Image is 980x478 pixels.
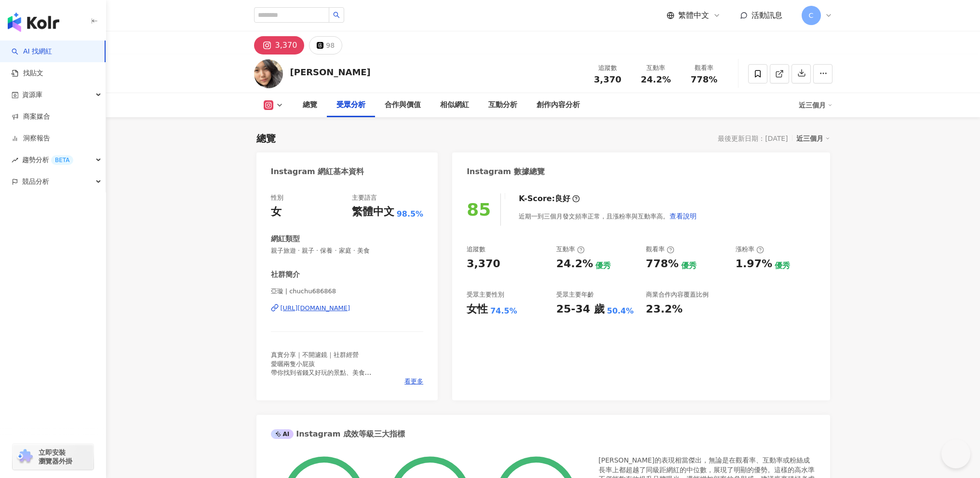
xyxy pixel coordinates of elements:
[12,47,52,56] a: searchAI 找網紅
[352,193,377,202] div: 主要語言
[646,257,679,272] div: 778%
[669,206,697,226] button: 查看說明
[607,306,634,316] div: 50.4%
[281,304,350,313] div: [URL][DOMAIN_NAME]
[271,429,294,439] div: AI
[326,39,335,52] div: 98
[809,10,814,21] span: C
[12,68,43,78] a: 找貼文
[333,12,340,18] span: search
[22,149,73,171] span: 趨勢分析
[752,11,782,20] span: 活動訊息
[271,193,283,202] div: 性別
[736,257,772,272] div: 1.97%
[271,205,282,219] div: 女
[467,290,504,299] div: 受眾主要性別
[467,257,500,272] div: 3,370
[467,200,491,219] div: 85
[290,66,371,78] div: [PERSON_NAME]
[796,132,830,145] div: 近三個月
[309,36,342,55] button: 98
[256,132,276,145] div: 總覽
[22,171,49,192] span: 競品分析
[12,112,50,122] a: 商案媒合
[799,97,832,113] div: 近三個月
[404,377,423,386] span: 看更多
[686,63,723,73] div: 觀看率
[490,306,517,316] div: 74.5%
[775,260,790,271] div: 優秀
[271,234,300,244] div: 網紅類型
[271,166,364,177] div: Instagram 網紅基本資料
[271,246,424,255] span: 親子旅遊 · 親子 · 保養 · 家庭 · 美食
[646,290,709,299] div: 商業合作內容覆蓋比例
[670,212,697,220] span: 查看說明
[718,135,788,142] div: 最後更新日期：[DATE]
[271,270,300,280] div: 社群簡介
[736,245,764,254] div: 漲粉率
[594,74,621,84] span: 3,370
[646,245,674,254] div: 觀看率
[254,36,305,55] button: 3,370
[271,351,372,385] span: 真實分享｜不開濾鏡｜社群經營 愛曬兩隻小屁孩 帶你找到省錢又好玩的景點、美食 各式各樣好物都在👇
[638,63,674,73] div: 互動率
[555,193,570,204] div: 良好
[941,439,970,468] iframe: Help Scout Beacon - Open
[556,302,604,317] div: 25-34 歲
[440,99,469,111] div: 相似網紅
[537,99,580,111] div: 創作內容分析
[303,99,317,111] div: 總覽
[681,260,697,271] div: 優秀
[271,304,424,313] a: [URL][DOMAIN_NAME]
[352,205,394,219] div: 繁體中文
[488,99,517,111] div: 互動分析
[39,448,72,465] span: 立即安裝 瀏覽器外掛
[691,75,718,84] span: 778%
[556,290,594,299] div: 受眾主要年齡
[590,63,626,73] div: 追蹤數
[275,39,297,52] div: 3,370
[336,99,365,111] div: 受眾分析
[397,209,424,219] span: 98.5%
[467,302,488,317] div: 女性
[678,10,709,21] span: 繁體中文
[467,245,485,254] div: 追蹤數
[519,206,697,226] div: 近期一到三個月發文頻率正常，且漲粉率與互動率高。
[385,99,421,111] div: 合作與價值
[271,287,424,296] span: 亞璇 | chuchu686868
[51,155,73,165] div: BETA
[556,245,585,254] div: 互動率
[13,444,94,470] a: chrome extension立即安裝 瀏覽器外掛
[254,59,283,88] img: KOL Avatar
[12,134,50,143] a: 洞察報告
[646,302,683,317] div: 23.2%
[15,449,34,464] img: chrome extension
[641,75,671,84] span: 24.2%
[12,157,18,164] span: rise
[22,84,42,106] span: 資源庫
[595,260,611,271] div: 優秀
[271,429,405,439] div: Instagram 成效等級三大指標
[519,193,580,204] div: K-Score :
[8,13,59,32] img: logo
[467,166,545,177] div: Instagram 數據總覽
[556,257,593,272] div: 24.2%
